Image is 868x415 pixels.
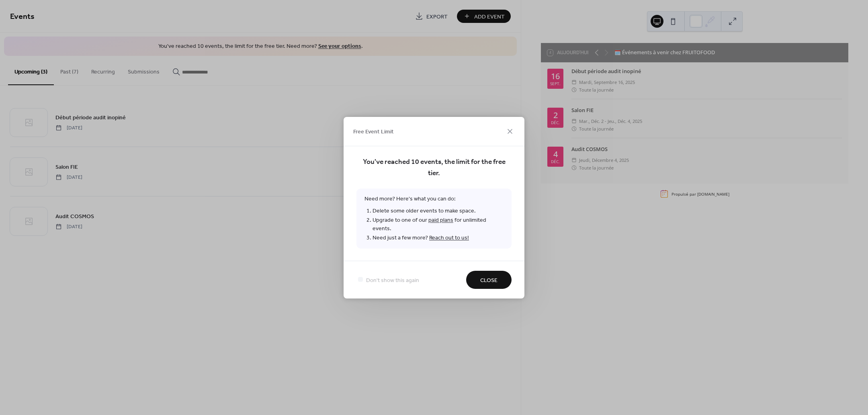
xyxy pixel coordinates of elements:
li: Upgrade to one of our for unlimited events. [373,215,504,233]
span: Close [480,276,497,284]
li: Delete some older events to make space. [373,206,504,215]
li: Need just a few more? [373,233,504,242]
span: Free Event Limit [353,128,394,136]
span: You've reached 10 events, the limit for the free tier. [356,156,512,179]
a: Reach out to us! [429,232,469,243]
button: Close [466,271,512,289]
span: Need more? Here's what you can do: [356,188,512,248]
a: paid plans [428,215,453,225]
span: Don't show this again [366,276,419,284]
